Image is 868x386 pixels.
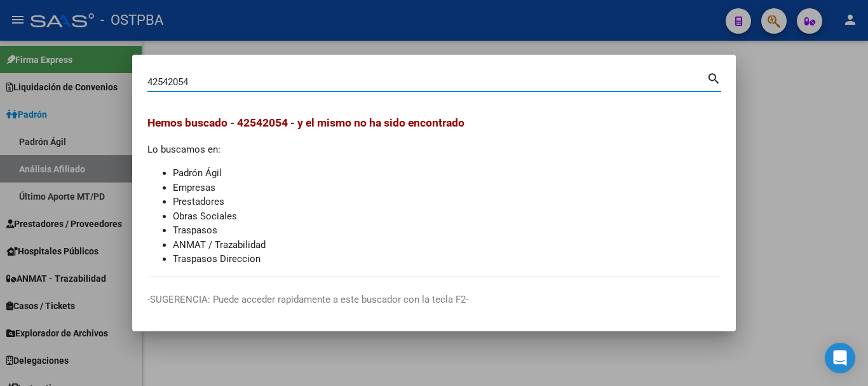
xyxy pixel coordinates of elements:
li: Traspasos [173,223,721,238]
li: ANMAT / Trazabilidad [173,238,721,252]
mat-icon: search [707,70,721,85]
li: Obras Sociales [173,209,721,224]
li: Traspasos Direccion [173,252,721,266]
li: Empresas [173,181,721,195]
li: Padrón Ágil [173,166,721,181]
li: Prestadores [173,195,721,209]
div: Lo buscamos en: [147,114,721,266]
div: Open Intercom Messenger [825,343,855,373]
p: -SUGERENCIA: Puede acceder rapidamente a este buscador con la tecla F2- [147,293,721,307]
span: Hemos buscado - 42542054 - y el mismo no ha sido encontrado [147,116,465,129]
